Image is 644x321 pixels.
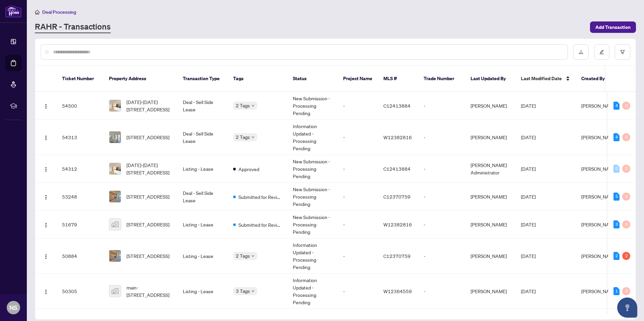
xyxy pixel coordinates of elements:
[126,98,172,113] span: [DATE]-[DATE][STREET_ADDRESS]
[236,102,250,109] span: 2 Tags
[42,9,76,15] span: Deal Processing
[521,75,562,82] span: Last Modified Date
[238,193,282,201] span: Submitted for Review
[57,274,104,309] td: 50305
[236,252,250,260] span: 2 Tags
[236,287,250,295] span: 3 Tags
[383,103,411,109] span: C12413884
[613,220,620,228] div: 3
[9,303,17,312] span: NS
[622,193,630,201] div: 0
[109,163,121,174] img: thumbnail-img
[613,165,620,173] div: 0
[177,92,228,120] td: Deal - Sell Side Lease
[383,221,412,227] span: W12382816
[521,221,536,227] span: [DATE]
[43,195,49,200] img: Logo
[465,120,516,155] td: [PERSON_NAME]
[418,211,465,238] td: -
[57,238,104,274] td: 50884
[41,219,51,230] button: Logo
[465,183,516,211] td: [PERSON_NAME]
[35,21,111,33] a: RAHR - Transactions
[465,238,516,274] td: [PERSON_NAME]
[236,133,250,141] span: 2 Tags
[622,102,630,110] div: 0
[57,155,104,183] td: 54312
[109,285,121,297] img: thumbnail-img
[622,165,630,173] div: 0
[465,92,516,120] td: [PERSON_NAME]
[126,161,172,176] span: [DATE]-[DATE][STREET_ADDRESS]
[287,183,338,211] td: New Submission - Processing Pending
[41,191,51,202] button: Logo
[251,104,255,107] span: down
[57,120,104,155] td: 54313
[57,183,104,211] td: 53248
[516,66,576,92] th: Last Modified Date
[41,132,51,143] button: Logo
[287,211,338,238] td: New Submission - Processing Pending
[35,10,40,14] span: home
[465,155,516,183] td: [PERSON_NAME] Administrator
[465,274,516,309] td: [PERSON_NAME]
[622,133,630,141] div: 0
[43,254,49,259] img: Logo
[41,286,51,297] button: Logo
[581,134,618,140] span: [PERSON_NAME]
[287,238,338,274] td: Information Updated - Processing Pending
[594,44,609,60] button: edit
[595,22,631,33] span: Add Transaction
[418,92,465,120] td: -
[521,194,536,200] span: [DATE]
[251,254,255,258] span: down
[177,238,228,274] td: Listing - Lease
[126,193,169,200] span: [STREET_ADDRESS]
[104,66,177,92] th: Property Address
[338,238,378,274] td: -
[43,222,49,228] img: Logo
[126,284,172,299] span: main-[STREET_ADDRESS]
[383,166,411,172] span: C12413884
[177,155,228,183] td: Listing - Lease
[581,166,618,172] span: [PERSON_NAME]
[287,120,338,155] td: Information Updated - Processing Pending
[177,183,228,211] td: Deal - Sell Side Lease
[251,289,255,293] span: down
[622,287,630,295] div: 0
[287,66,338,92] th: Status
[521,103,536,109] span: [DATE]
[383,134,412,140] span: W12382816
[615,44,630,60] button: filter
[57,211,104,238] td: 51679
[57,66,104,92] th: Ticket Number
[238,165,259,173] span: Approved
[177,274,228,309] td: Listing - Lease
[177,211,228,238] td: Listing - Lease
[338,120,378,155] td: -
[613,193,620,201] div: 5
[251,136,255,139] span: down
[418,238,465,274] td: -
[613,252,620,260] div: 2
[109,100,121,111] img: thumbnail-img
[613,287,620,295] div: 1
[338,211,378,238] td: -
[418,183,465,211] td: -
[465,211,516,238] td: [PERSON_NAME]
[521,253,536,259] span: [DATE]
[338,183,378,211] td: -
[521,288,536,294] span: [DATE]
[126,133,169,141] span: [STREET_ADDRESS]
[521,166,536,172] span: [DATE]
[613,102,620,110] div: 4
[41,251,51,261] button: Logo
[573,44,589,60] button: download
[109,219,121,230] img: thumbnail-img
[576,66,616,92] th: Created By
[581,288,618,294] span: [PERSON_NAME]
[41,100,51,111] button: Logo
[383,194,411,200] span: C12370759
[177,120,228,155] td: Deal - Sell Side Lease
[126,221,169,228] span: [STREET_ADDRESS]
